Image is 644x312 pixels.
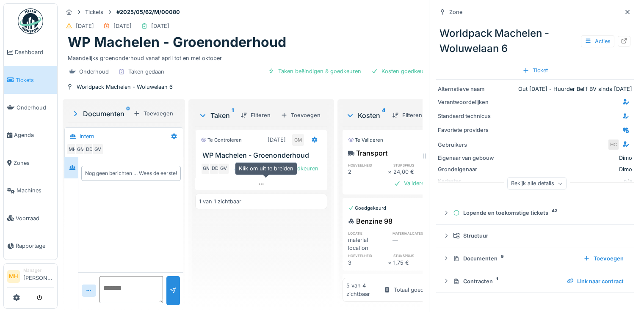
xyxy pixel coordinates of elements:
[382,110,385,120] sup: 4
[113,22,132,30] div: [DATE]
[388,259,393,267] div: ×
[507,178,567,190] div: Bekijk alle details
[4,232,57,260] a: Rapportage
[453,232,624,240] div: Structuur
[79,68,109,76] div: Onderhoud
[439,251,630,266] summary: Documenten9Toevoegen
[438,85,501,93] div: Alternatieve naam
[16,76,54,84] span: Tickets
[348,205,386,212] div: Goedgekeurd
[348,259,388,267] div: 3
[348,236,387,252] div: material location
[392,236,434,252] div: —
[235,162,297,175] div: Klik om uit te breiden
[292,134,304,146] div: GM
[4,121,57,149] a: Agenda
[394,286,472,294] div: Totaal goedgekeurd: 275,25 €
[388,168,393,176] div: ×
[393,253,433,258] h6: stuksprijs
[4,204,57,232] a: Voorraad
[92,143,104,155] div: GV
[580,253,627,264] div: Toevoegen
[128,68,164,76] div: Taken gedaan
[17,186,54,194] span: Machines
[76,22,94,30] div: [DATE]
[237,109,274,121] div: Filteren
[438,165,501,173] div: Grondeigenaar
[453,277,560,285] div: Contracten
[18,8,43,34] img: Badge_color-CXgf-gQk.svg
[438,141,501,149] div: Gebruikers
[7,267,54,287] a: MH Manager[PERSON_NAME]
[151,22,169,30] div: [DATE]
[85,170,177,177] div: Nog geen berichten … Wees de eerste!
[438,112,501,120] div: Standaard technicus
[348,148,387,158] div: Transport
[608,139,619,151] div: HC
[439,205,630,221] summary: Lopende en toekomstige tickets42
[80,132,94,140] div: Intern
[564,276,627,287] div: Link naar contract
[453,255,577,263] div: Documenten
[66,143,78,155] div: MH
[126,109,130,119] sup: 0
[390,178,431,189] div: Valideren
[4,177,57,204] a: Machines
[83,143,95,155] div: DD
[348,216,392,226] div: Benzine 98
[348,230,387,236] h6: locatie
[85,8,103,16] div: Tickets
[199,197,241,205] div: 1 van 1 zichtbaar
[68,34,286,50] h1: WP Machelen - Groenonderhoud
[348,137,383,144] div: Te valideren
[438,98,501,106] div: Verantwoordelijken
[346,282,381,298] div: 5 van 4 zichtbaar
[273,163,322,174] div: Goedkeuren
[393,168,433,176] div: 24,00 €
[265,66,365,77] div: Taken beëindigen & goedkeuren
[505,165,632,173] div: Dimo
[277,109,324,121] div: Toevoegen
[218,163,229,175] div: GV
[348,162,388,168] h6: hoeveelheid
[4,66,57,93] a: Tickets
[14,159,54,167] span: Zones
[348,168,388,176] div: 2
[449,8,462,16] div: Zone
[439,274,630,289] summary: Contracten1Link naar contract
[438,154,501,162] div: Eigenaar van gebouw
[201,163,213,175] div: GM
[16,214,54,222] span: Voorraad
[16,242,54,250] span: Rapportage
[77,83,173,91] div: Worldpack Machelen - Woluwelaan 6
[393,259,433,267] div: 1,75 €
[199,110,234,120] div: Taken
[368,66,435,77] div: Kosten goedkeuren
[201,137,242,144] div: Te controleren
[392,230,434,236] h6: materiaalcategorie
[505,85,632,93] div: Out [DATE] - Huurder Belif BV sinds [DATE]
[268,136,286,144] div: [DATE]
[438,126,501,134] div: Favoriete providers
[23,267,54,274] div: Manager
[202,151,323,159] h3: WP Machelen - Groenonderhoud
[619,154,632,162] div: Dimo
[519,65,551,76] div: Ticket
[581,35,614,47] div: Acties
[7,270,20,283] li: MH
[232,110,234,120] sup: 1
[346,110,385,120] div: Kosten
[393,162,433,168] h6: stuksprijs
[75,143,87,155] div: GM
[209,163,221,175] div: DD
[113,8,183,16] strong: #2025/05/62/M/00080
[4,94,57,121] a: Onderhoud
[348,253,388,258] h6: hoeveelheid
[389,109,426,121] div: Filteren
[71,109,130,119] div: Documenten
[14,131,54,139] span: Agenda
[68,51,479,62] div: Maandelijks groenonderhoud vanaf april tot en met oktober
[23,267,54,285] li: [PERSON_NAME]
[439,228,630,244] summary: Structuur
[4,149,57,177] a: Zones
